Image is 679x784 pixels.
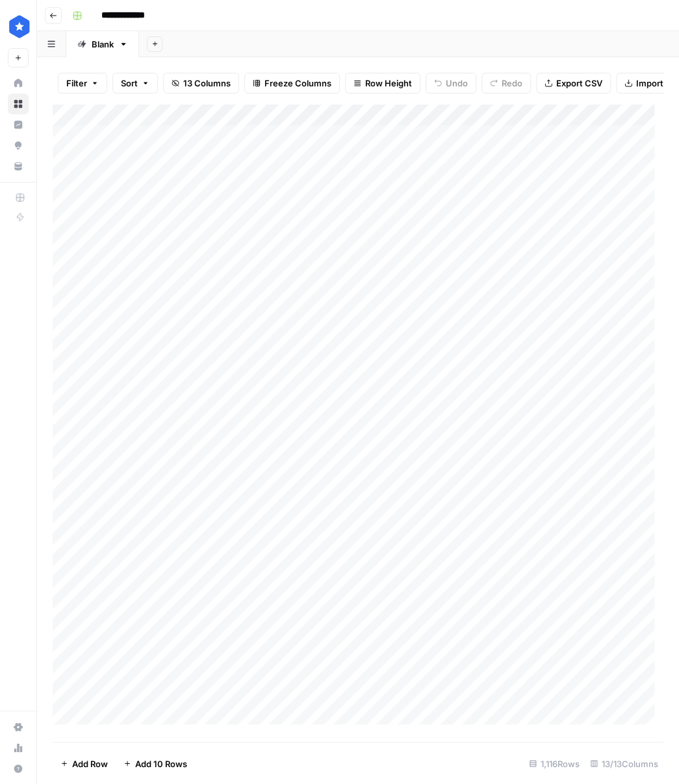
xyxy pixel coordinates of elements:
button: Redo [481,73,531,94]
span: Add Row [72,757,108,770]
span: Redo [502,77,522,90]
button: Sort [112,73,158,94]
button: Undo [426,73,476,94]
button: Row Height [345,73,420,94]
img: ConsumerAffairs Logo [8,15,31,38]
div: Blank [92,38,114,51]
button: Add Row [53,753,116,774]
a: Opportunities [8,135,29,156]
span: Freeze Columns [264,77,331,90]
a: Blank [66,31,139,57]
span: 13 Columns [183,77,231,90]
a: Usage [8,737,29,758]
span: Export CSV [556,77,602,90]
button: Filter [58,73,107,94]
a: Insights [8,114,29,135]
span: Add 10 Rows [135,757,187,770]
button: Freeze Columns [244,73,340,94]
div: 13/13 Columns [585,753,663,774]
span: Sort [121,77,138,90]
button: Workspace: ConsumerAffairs [8,10,29,43]
button: Help + Support [8,758,29,779]
a: Home [8,73,29,94]
button: Export CSV [536,73,611,94]
span: Undo [446,77,468,90]
a: Your Data [8,156,29,177]
button: 13 Columns [163,73,239,94]
a: Browse [8,94,29,114]
a: Settings [8,716,29,737]
span: Row Height [365,77,412,90]
div: 1,116 Rows [524,753,585,774]
span: Filter [66,77,87,90]
button: Add 10 Rows [116,753,195,774]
